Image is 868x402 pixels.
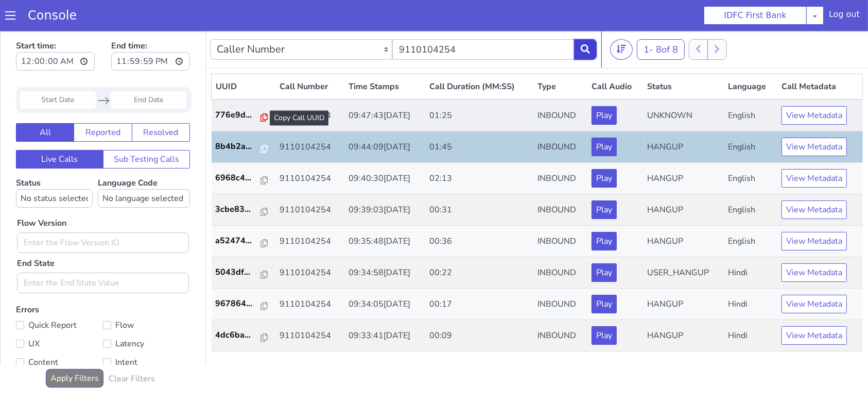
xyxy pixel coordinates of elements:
button: Sub Testing Calls [103,119,190,138]
td: 09:44:09[DATE] [344,100,425,132]
td: 09:40:30[DATE] [344,132,425,163]
td: 02:13 [425,132,533,163]
th: Language [724,43,778,69]
button: Play [592,295,617,314]
label: Quick Report [16,287,103,301]
td: HANGUP [644,195,724,226]
td: INBOUND [533,258,587,289]
input: End Date [111,60,186,78]
button: Play [592,75,617,94]
a: 3cbe83... [216,172,272,185]
label: UX [16,306,103,320]
td: 09:47:43[DATE] [344,69,425,100]
label: Language Code [98,146,190,177]
td: English [724,132,778,163]
h6: Clear Filters [109,343,155,353]
td: 9110104254 [275,289,344,321]
td: 9110104254 [275,258,344,289]
td: INBOUND [533,163,587,195]
button: 1- 8of 8 [637,8,685,29]
td: 09:39:03[DATE] [344,163,425,195]
td: HANGUP [644,258,724,289]
a: 8b4b2a... [216,109,272,122]
td: 9110104254 [275,163,344,195]
th: Type [533,43,587,69]
button: View Metadata [782,201,847,220]
td: Hindi [724,258,778,289]
span: 8 of 8 [656,12,678,25]
td: 09:33:41[DATE] [344,289,425,321]
input: Enter the Caller Number [392,8,575,29]
label: Flow [103,287,190,301]
button: Resolved [132,92,190,111]
td: 9110104254 [275,100,344,132]
th: Call Metadata [777,43,862,69]
a: 967864... [216,266,272,279]
button: View Metadata [782,75,847,94]
label: Content [16,324,103,339]
th: Call Number [275,43,344,69]
button: View Metadata [782,264,847,282]
p: 3cbe83... [216,172,262,185]
p: 776e9d... [216,78,262,90]
button: Play [592,138,617,157]
td: 9110104254 [275,132,344,163]
td: INBOUND [533,69,587,100]
td: HANGUP [644,100,724,132]
th: Time Stamps [344,43,425,69]
button: Play [592,170,617,188]
td: INBOUND [533,195,587,226]
td: 9110104254 [275,195,344,226]
a: 5043df... [216,235,272,247]
p: a52474... [216,204,262,216]
td: 01:25 [425,69,533,100]
div: Log out [829,8,860,25]
td: Hindi [724,226,778,258]
label: Errors [16,273,190,378]
label: Flow Version [17,186,66,198]
label: End State [17,226,55,239]
button: View Metadata [782,170,847,188]
td: 01:45 [425,100,533,132]
button: IDFC First Bank [704,6,807,25]
td: INBOUND [533,100,587,132]
input: Start Date [20,60,96,78]
th: Call Duration (MM:SS) [425,43,533,69]
button: Play [592,264,617,282]
p: 5043df... [216,235,262,247]
td: 00:36 [425,195,533,226]
td: HANGUP [644,163,724,195]
td: INBOUND [533,289,587,321]
td: USER_HANGUP [644,226,724,258]
select: Status [16,158,93,177]
button: Play [592,232,617,251]
button: View Metadata [782,107,847,125]
td: HANGUP [644,289,724,321]
label: Latency [103,306,190,320]
th: Call Audio [587,43,643,69]
a: 776e9d... [216,78,272,90]
button: View Metadata [782,232,847,251]
a: Console [15,8,89,23]
td: INBOUND [533,226,587,258]
input: Enter the Flow Version ID [17,202,189,222]
th: UUID [212,43,276,69]
td: English [724,100,778,132]
label: Intent [103,324,190,339]
button: Play [592,107,617,125]
button: View Metadata [782,295,847,314]
a: 6968c4... [216,141,272,153]
p: 6968c4... [216,141,262,153]
td: HANGUP [644,132,724,163]
td: 9110104254 [275,226,344,258]
select: Language Code [98,158,190,177]
label: Status [16,146,93,177]
button: Play [592,201,617,220]
td: Hindi [724,289,778,321]
button: View Metadata [782,138,847,157]
button: Reported [74,92,132,111]
input: Start time: [16,21,95,40]
td: English [724,195,778,226]
td: 09:34:05[DATE] [344,258,425,289]
td: 00:09 [425,289,533,321]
